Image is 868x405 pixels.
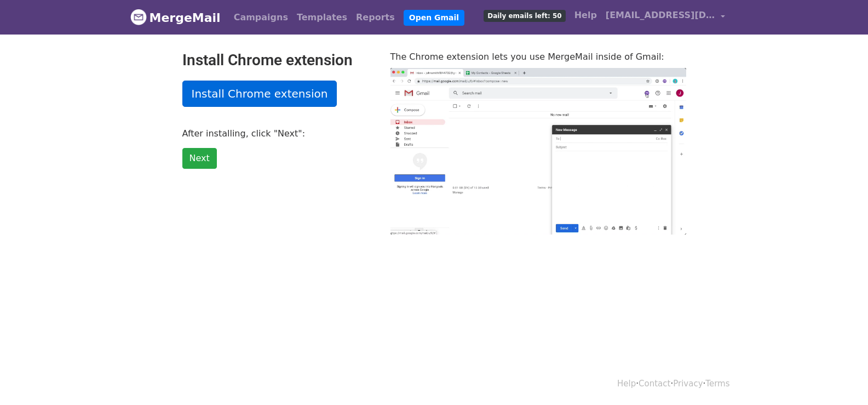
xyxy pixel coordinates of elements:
[182,51,374,70] h2: Install Chrome extension
[130,9,147,25] img: MergeMail logo
[617,379,636,389] a: Help
[570,4,601,26] a: Help
[639,379,670,389] a: Contact
[484,10,565,22] span: Daily emails left: 50
[601,4,729,30] a: [EMAIL_ADDRESS][DOMAIN_NAME]
[182,81,337,107] a: Install Chrome extension
[705,379,729,389] a: Terms
[606,9,715,22] span: [EMAIL_ADDRESS][DOMAIN_NAME]
[182,128,374,139] p: After installing, click "Next":
[229,7,292,28] a: Campaigns
[182,148,217,169] a: Next
[390,51,686,62] p: The Chrome extension lets you use MergeMail inside of Gmail:
[813,352,868,405] iframe: Chat Widget
[479,4,570,26] a: Daily emails left: 50
[404,10,464,26] a: Open Gmail
[292,7,352,28] a: Templates
[352,7,399,28] a: Reports
[130,6,221,29] a: MergeMail
[673,379,703,389] a: Privacy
